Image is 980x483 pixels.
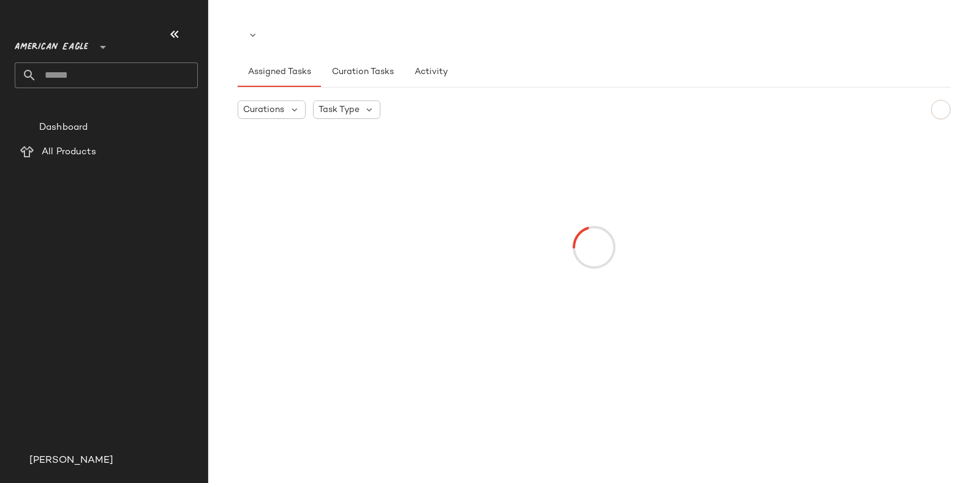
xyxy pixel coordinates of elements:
span: Curation Tasks [331,67,393,77]
span: Task Type [318,103,360,116]
span: Activity [414,67,448,77]
span: Curations [243,103,284,116]
span: Assigned Tasks [247,67,311,77]
span: Dashboard [39,121,88,135]
span: [PERSON_NAME] [29,454,113,468]
span: American Eagle [15,33,88,55]
span: All Products [42,145,96,159]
